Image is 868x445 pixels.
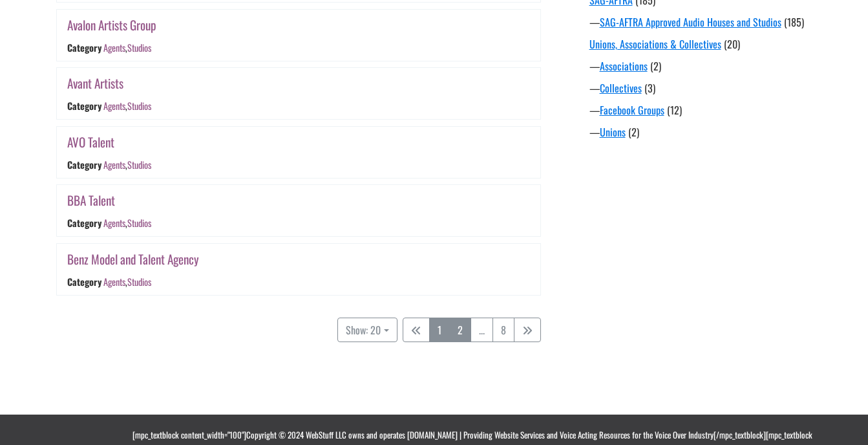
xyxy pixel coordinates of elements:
div: — [589,124,822,140]
a: Avant Artists [67,74,123,92]
span: (20) [724,36,740,52]
a: Agents [103,41,125,54]
div: — [589,14,822,30]
div: Category [67,217,101,230]
span: (185) [784,14,804,30]
a: Agents [103,275,125,288]
span: (3) [644,80,655,96]
div: , [103,41,151,54]
a: Avalon Artists Group [67,16,156,34]
a: AVO Talent [67,133,114,151]
div: — [589,102,822,118]
div: Category [67,99,101,113]
a: 1 [429,318,450,342]
div: , [103,217,151,230]
a: Agents [103,99,125,113]
a: Facebook Groups [600,102,664,118]
div: , [103,158,151,171]
a: BBA Talent [67,191,115,210]
div: Category [67,158,101,171]
span: (12) [667,102,682,118]
a: Unions, Associations & Collectives [589,36,721,52]
div: Category [67,275,101,288]
a: Agents [103,158,125,171]
a: Studios [127,217,151,230]
div: Category [67,41,101,54]
div: — [589,58,822,74]
a: Collectives [600,80,642,96]
a: Benz Model and Talent Agency [67,250,199,268]
a: Studios [127,158,151,171]
span: (2) [628,124,639,140]
a: Agents [103,217,125,230]
a: Associations [600,58,648,74]
a: 2 [449,318,471,342]
span: (2) [650,58,661,74]
a: SAG-AFTRA Approved Audio Houses and Studios [600,14,781,30]
a: Studios [127,275,151,288]
a: 8 [492,318,514,342]
a: Unions [600,124,626,140]
a: Studios [127,41,151,54]
div: — [589,80,822,96]
div: , [103,99,151,113]
button: Show: 20 [337,318,397,342]
div: , [103,275,151,288]
a: Studios [127,99,151,113]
